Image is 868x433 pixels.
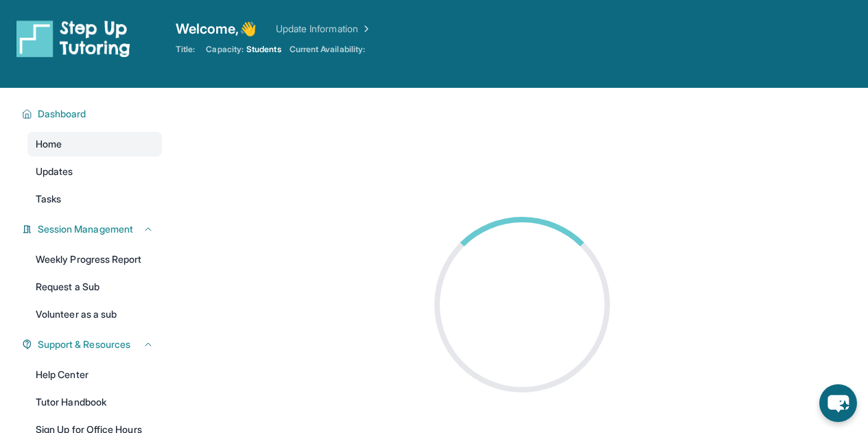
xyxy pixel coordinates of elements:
[27,187,162,211] a: Tasks
[32,222,154,236] button: Session Management
[27,132,162,156] a: Home
[290,44,365,55] span: Current Availability:
[206,44,244,55] span: Capacity:
[27,302,162,327] a: Volunteer as a sub
[358,22,372,36] img: Chevron Right
[176,44,195,55] span: Title:
[246,44,281,55] span: Students
[36,165,73,178] span: Updates
[276,22,372,36] a: Update Information
[38,222,133,236] span: Session Management
[27,159,162,184] a: Updates
[36,192,61,206] span: Tasks
[32,107,154,121] button: Dashboard
[32,338,154,351] button: Support & Resources
[27,247,162,272] a: Weekly Progress Report
[27,274,162,299] a: Request a Sub
[27,362,162,387] a: Help Center
[38,338,130,351] span: Support & Resources
[38,107,86,121] span: Dashboard
[36,137,62,151] span: Home
[27,390,162,414] a: Tutor Handbook
[16,19,130,58] img: logo
[176,19,257,38] span: Welcome, 👋
[819,384,857,422] button: chat-button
